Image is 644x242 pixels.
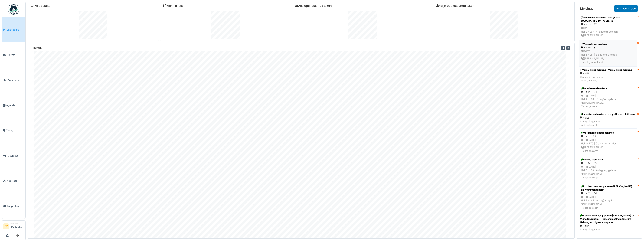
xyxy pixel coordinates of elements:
[581,87,635,90] div: kopetiketten blokkeren
[7,154,24,158] span: Machines
[579,212,637,237] a: Problem meet temperature [PERSON_NAME] am Vignettenapparat - Problem meet temperature Heizung am ...
[3,223,9,229] li: SV
[7,179,24,183] span: Voorraad
[32,46,43,50] h6: Tickets
[3,222,24,231] a: SV Manager[PERSON_NAME]
[2,42,25,68] a: Tickets
[580,79,597,82] span: translation missing: nl.notification.todo_canceled
[579,111,637,129] a: kopetiketten blokkeren - kopetiketten blokkeren Hal 2 Status: AfgeslotenTaak volbracht
[579,84,637,111] a: kopetiketten blokkeren Hal 2 - L64 1 |[DATE]Hal 2 - L64 | 2 dag(en) geleden [PERSON_NAME]Ticket g...
[581,135,635,138] div: Hal 1 - L75
[7,53,24,57] span: Tickets
[295,4,332,8] a: Alle openstaande taken
[580,214,636,224] div: Problem meet temperature [PERSON_NAME] am Vignettenapparat - Problem meet temperature Heizung am ...
[579,129,637,155] a: Opeenhoping pads aan mes Hal 1 - L75 1 |[DATE]Hal 1 - L75 | 0 dag(en) geleden [PERSON_NAME]Ticket...
[6,129,24,132] span: Zones
[581,42,635,46] div: Verpakkings machine
[581,16,635,23] div: ombouwen van Bonen 454 gr naar [GEOGRAPHIC_DATA] 227 gr
[579,67,637,84] a: Verpakkings machine - Verpakkings machine Hal 5 Status: Geannuleerd Todo Canceled
[580,68,632,72] div: Verpakkings machine - Verpakkings machine
[10,222,24,230] li: [PERSON_NAME]
[580,224,636,228] div: Hal 2
[2,67,25,93] a: Onderhoud
[580,72,632,75] div: Hal 5
[2,168,25,194] a: Voorraad
[35,4,50,8] a: Alle tickets
[581,90,635,94] div: Hal 2 - L64
[580,75,632,82] div: Status: Geannuleerd
[2,143,25,168] a: Machines
[581,49,635,64] div: [DATE] Hal 5 - L81 | 8 dag(en) geleden [PERSON_NAME] Ticket geannuleerd
[581,138,635,153] div: 1 | [DATE] Hal 1 - L75 | 0 dag(en) geleden [PERSON_NAME] Ticket gesloten
[581,23,635,26] div: Hal 2 - L67
[436,4,474,8] a: Mijn openstaande taken
[581,158,635,161] div: Lineare lager kapot
[581,195,635,210] div: 1 | [DATE] Hal 2 - L64 | 0 dag(en) geleden [PERSON_NAME] Ticket gesloten
[8,4,19,15] img: Badge_color-CXgf-gQk.svg
[581,165,635,179] div: 1 | [DATE] Hal 5 - L78 | 0 dag(en) geleden [PERSON_NAME] Ticket gesloten
[579,182,637,212] a: Problem meet temperature [PERSON_NAME] am Vignettenapparat Hal 2 - L64 1 |[DATE]Hal 2 - L64 | 0 d...
[581,94,635,108] div: 1 | [DATE] Hal 2 - L64 | 2 dag(en) geleden [PERSON_NAME] Ticket gesloten
[579,40,637,67] a: Verpakkings machine Hal 5 - L81 [DATE]Hal 5 - L81 | 8 dag(en) geleden [PERSON_NAME]Ticket geannul...
[580,116,635,119] div: Hal 2
[581,185,635,191] div: Problem meet temperature [PERSON_NAME] am Vignettenapparat
[581,26,635,37] div: [DATE] Hal 2 - L67 | -1 dag(en) geleden [PERSON_NAME]
[2,194,25,219] a: Rapportage
[579,155,637,182] a: Lineare lager kapot Hal 5 - L78 1 |[DATE]Hal 5 - L78 | 0 dag(en) geleden [PERSON_NAME]Ticket gesl...
[2,118,25,143] a: Zones
[580,7,595,10] h6: Meldingen
[10,222,24,225] div: Manager
[580,113,635,116] div: kopetiketten blokkeren - kopetiketten blokkeren
[7,28,24,31] span: Dashboard
[581,191,635,195] div: Hal 2 - L64
[7,204,24,208] span: Rapportage
[581,131,635,135] div: Opeenhoping pads aan mes
[581,161,635,165] div: Hal 5 - L78
[6,103,24,107] span: Agenda
[614,5,638,12] a: Alles verwijderen
[163,4,183,8] a: Mijn tickets
[581,46,635,49] div: Hal 5 - L81
[580,120,635,127] div: Status: Afgesloten Taak volbracht
[2,93,25,118] a: Agenda
[580,228,636,235] div: Status: Afgesloten Taak volbracht
[579,13,637,40] a: ombouwen van Bonen 454 gr naar [GEOGRAPHIC_DATA] 227 gr Hal 2 - L67 [DATE]Hal 2 - L67 | -1 dag(en...
[7,78,24,82] span: Onderhoud
[2,17,25,42] a: Dashboard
